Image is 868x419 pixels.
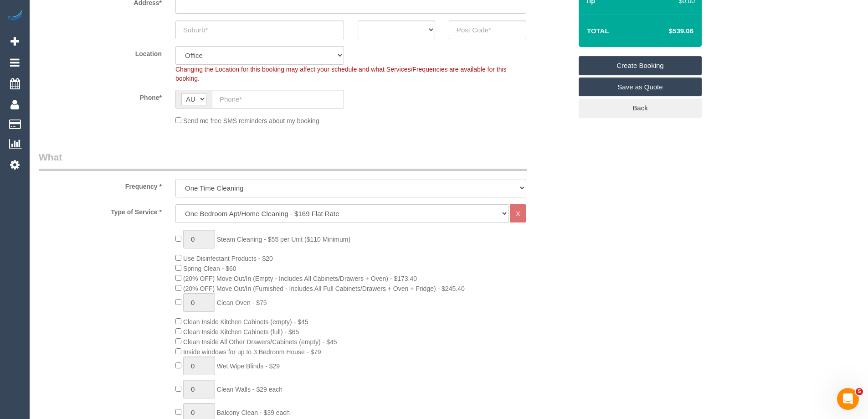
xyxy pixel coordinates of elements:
span: Clean Oven - $75 [217,299,267,306]
input: Phone* [212,90,344,109]
span: Use Disinfectant Products - $20 [183,255,273,262]
span: 5 [856,388,863,395]
span: Clean Inside Kitchen Cabinets (empty) - $45 [183,318,308,326]
iframe: Intercom live chat [837,388,859,410]
label: Phone* [32,90,169,102]
span: Inside windows for up to 3 Bedroom House - $79 [183,348,321,356]
span: Send me free SMS reminders about my booking [183,117,319,124]
h4: $539.06 [642,27,693,35]
strong: Total [587,27,609,35]
span: Balcony Clean - $39 each [217,409,290,416]
input: Post Code* [449,21,526,39]
label: Location [32,46,169,58]
span: Changing the Location for this booking may affect your schedule and what Services/Frequencies are... [175,66,507,82]
span: (20% OFF) Move Out/In (Empty - Includes All Cabinets/Drawers + Oven) - $173.40 [183,275,417,282]
img: Automaid Logo [5,9,24,22]
span: (20% OFF) Move Out/In (Furnished - Includes All Full Cabinets/Drawers + Oven + Fridge) - $245.40 [183,285,465,292]
span: Wet Wipe Blinds - $29 [217,362,280,370]
span: Spring Clean - $60 [183,265,236,272]
span: Clean Inside All Other Drawers/Cabinets (empty) - $45 [183,338,337,346]
input: Suburb* [175,21,344,39]
a: Create Booking [579,56,702,75]
a: Back [579,98,702,118]
label: Frequency * [32,179,169,191]
legend: What [39,150,527,171]
a: Save as Quote [579,78,702,97]
span: Clean Walls - $29 each [217,386,282,393]
label: Type of Service * [32,204,169,217]
span: Steam Cleaning - $55 per Unit ($110 Minimum) [217,236,350,243]
span: Clean Inside Kitchen Cabinets (full) - $65 [183,328,299,336]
